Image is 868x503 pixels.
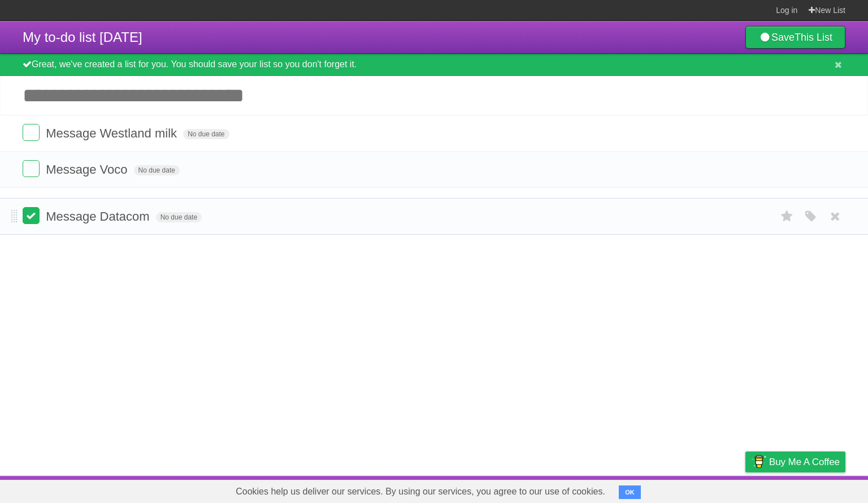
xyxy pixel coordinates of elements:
[619,485,641,499] button: OK
[731,479,760,500] a: Privacy
[134,165,180,175] span: No due date
[632,479,678,500] a: Developers
[774,479,845,500] a: Suggest a feature
[23,207,40,224] label: Done
[224,480,617,503] span: Cookies help us deliver our services. By using our services, you agree to our use of cookies.
[23,124,40,141] label: Done
[595,479,619,500] a: About
[183,129,229,139] span: No due date
[795,32,832,43] b: This List
[769,452,840,472] span: Buy me a coffee
[745,452,845,472] a: Buy me a coffee
[776,207,798,226] label: Star task
[23,29,142,45] span: My to-do list [DATE]
[23,160,40,177] label: Done
[46,126,180,140] span: Message Westland milk
[745,26,845,49] a: SaveThis List
[156,212,202,222] span: No due date
[46,162,130,177] span: Message Voco
[751,452,766,471] img: Buy me a coffee
[46,209,152,223] span: Message Datacom
[692,479,717,500] a: Terms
